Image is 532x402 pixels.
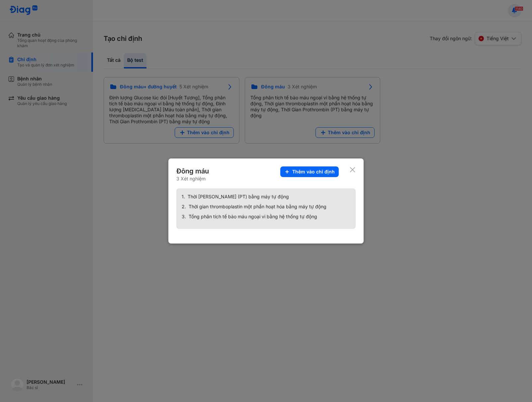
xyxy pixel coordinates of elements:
span: 3. [182,214,186,220]
span: Thời gian thromboplastin một phần hoạt hóa bằng máy tự động [189,204,326,210]
span: 1. [182,194,185,200]
span: 2. [182,204,186,210]
div: Đông máu [176,166,210,176]
span: Thêm vào chỉ định [292,169,335,175]
span: Thời [PERSON_NAME] (PT) bằng máy tự động [188,194,289,200]
div: 3 Xét nghiệm [176,176,210,182]
span: Tổng phân tích tế bào máu ngoại vi bằng hệ thống tự động [189,214,317,220]
button: Thêm vào chỉ định [280,166,339,177]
